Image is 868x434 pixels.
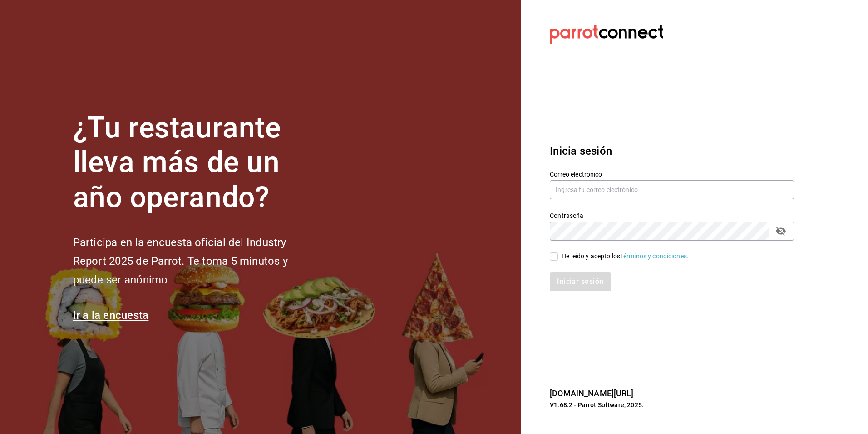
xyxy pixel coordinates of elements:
label: Correo electrónico [550,171,794,177]
label: Contraseña [550,212,794,218]
p: V1.68.2 - Parrot Software, 2025. [550,400,794,409]
a: [DOMAIN_NAME][URL] [550,389,633,398]
div: He leído y acepto los [562,252,689,261]
a: Términos y condiciones. [620,252,689,260]
h3: Inicia sesión [550,143,794,159]
h1: ¿Tu restaurante lleva más de un año operando? [73,111,318,215]
a: Ir a la encuesta [73,309,149,322]
input: Ingresa tu correo electrónico [550,180,794,199]
h2: Participa en la encuesta oficial del Industry Report 2025 de Parrot. Te toma 5 minutos y puede se... [73,233,318,289]
button: passwordField [773,223,789,239]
